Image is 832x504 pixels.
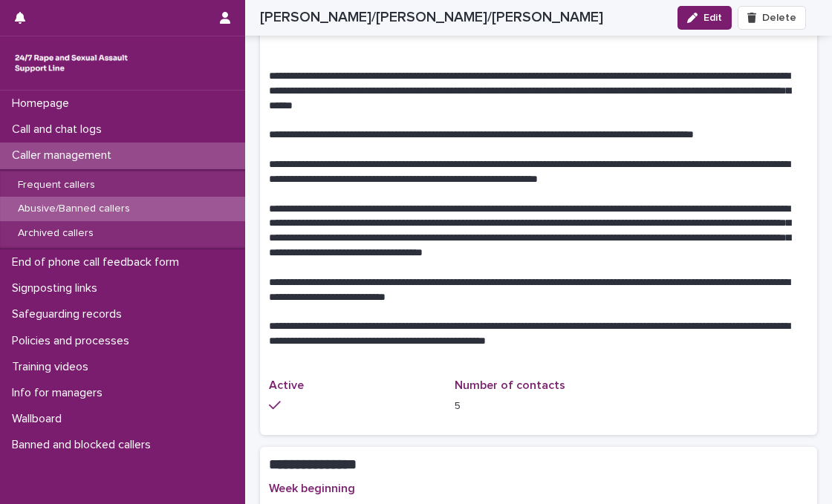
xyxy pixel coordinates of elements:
p: Info for managers [6,386,114,400]
p: Wallboard [6,412,74,426]
h2: [PERSON_NAME]/[PERSON_NAME]/[PERSON_NAME] [260,9,603,26]
p: End of phone call feedback form [6,255,191,269]
p: Banned and blocked callers [6,438,163,452]
span: Week beginning [269,482,355,494]
p: Safeguarding records [6,307,134,321]
p: Training videos [6,360,100,374]
p: Call and chat logs [6,122,114,137]
span: Edit [703,13,722,23]
p: Abusive/Banned callers [6,203,142,215]
span: Number of contacts [455,379,565,391]
button: Delete [738,6,806,30]
p: 5 [455,399,623,414]
img: rhQMoQhaT3yELyF149Cw [12,48,131,78]
p: Homepage [6,96,81,111]
p: Archived callers [6,227,105,240]
button: Edit [677,6,732,30]
p: Caller management [6,148,123,163]
p: Policies and processes [6,334,141,348]
span: Active [269,379,304,391]
p: Frequent callers [6,179,107,192]
p: Signposting links [6,281,109,295]
span: Delete [762,13,796,23]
